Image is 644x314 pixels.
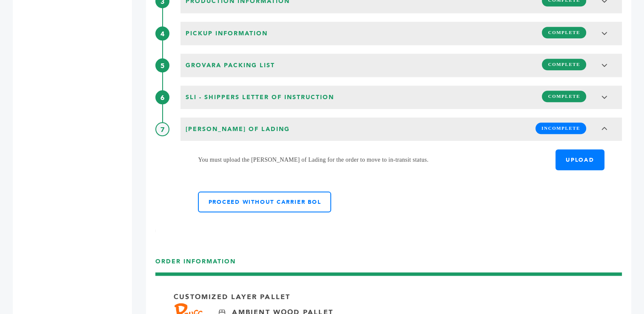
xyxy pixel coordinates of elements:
span: [PERSON_NAME] of Lading [183,123,292,136]
a: Proceed without Carrier BOL [198,191,331,212]
span: Pickup Information [183,27,270,40]
h3: ORDER INFORMATION [155,257,622,272]
span: SLI - Shippers Letter of Instruction [183,91,337,104]
span: You must upload the [PERSON_NAME] of Lading for the order to move to in-transit status. [198,155,428,165]
span: COMPLETE [542,27,586,38]
span: COMPLETE [542,59,586,70]
span: COMPLETE [542,91,586,102]
label: UPLOAD [555,149,604,170]
span: Grovara Packing List [183,59,278,72]
span: INCOMPLETE [535,123,586,134]
p: Customized Layer Pallet [174,292,290,302]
